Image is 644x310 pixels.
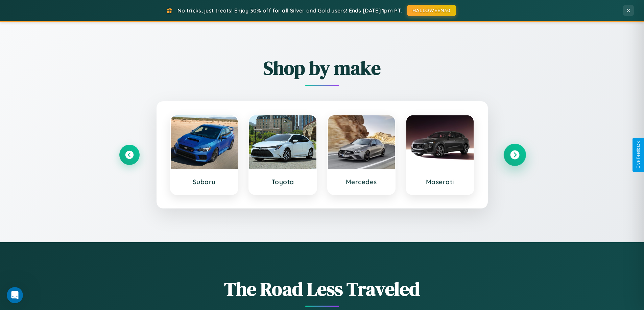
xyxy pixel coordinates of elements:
button: HALLOWEEN30 [407,5,456,16]
h3: Maserati [413,178,467,186]
div: Give Feedback [636,141,641,169]
span: No tricks, just treats! Enjoy 30% off for all Silver and Gold users! Ends [DATE] 1pm PT. [177,7,402,14]
h3: Mercedes [335,178,388,186]
h2: Shop by make [119,55,525,81]
iframe: Intercom live chat [7,287,23,303]
h3: Toyota [256,178,310,186]
h1: The Road Less Traveled [119,276,525,302]
h3: Subaru [177,178,231,186]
